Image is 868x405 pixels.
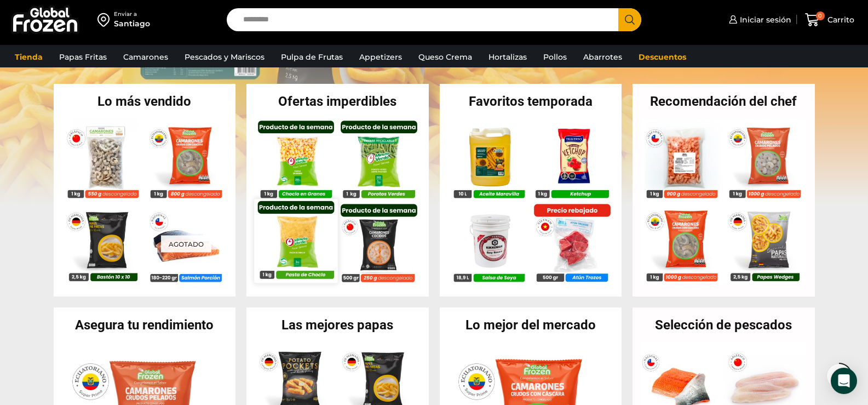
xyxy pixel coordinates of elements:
h2: Lo más vendido [54,95,236,108]
a: Abarrotes [578,47,628,67]
a: Queso Crema [413,47,478,67]
a: Iniciar sesión [726,9,791,31]
a: Papas Fritas [54,47,112,67]
div: Open Intercom Messenger [831,368,857,394]
span: Carrito [825,14,854,25]
h2: Favoritos temporada [440,95,622,108]
button: Search button [618,8,641,31]
h2: Asegura tu rendimiento [54,318,236,332]
h2: Ofertas imperdibles [246,95,429,108]
a: Pescados y Mariscos [179,47,270,67]
h2: Recomendación del chef [633,95,815,108]
a: Tienda [9,47,48,67]
div: Santiago [114,18,150,29]
div: Enviar a [114,10,150,18]
a: Pulpa de Frutas [275,47,348,67]
a: Descuentos [633,47,692,67]
h2: Las mejores papas [246,318,429,332]
a: Appetizers [354,47,407,67]
a: Hortalizas [483,47,532,67]
a: Pollos [538,47,572,67]
span: Iniciar sesión [737,14,791,25]
img: address-field-icon.svg [97,10,114,29]
span: 0 [816,12,825,20]
p: Agotado [160,236,211,253]
h2: Selección de pescados [633,318,815,332]
h2: Lo mejor del mercado [440,318,622,332]
a: 0 Carrito [802,7,857,33]
a: Camarones [118,47,174,67]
